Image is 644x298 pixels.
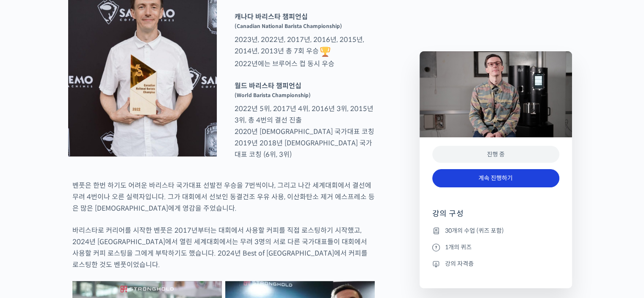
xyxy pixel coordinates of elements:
span: 대화 [77,241,88,248]
li: 1개의 퀴즈 [432,242,559,252]
p: 벤풋은 한번 하기도 어려운 바리스타 국가대표 선발전 우승을 7번씩이나, 그리고 나간 세계대회에서 결선에 무려 4번이나 오른 실력자입니다. 그가 대회에서 선보인 동결건조 우유 ... [72,180,375,214]
div: 진행 중 [432,146,559,163]
strong: 월드 바리스타 챔피언십 [235,81,301,90]
a: 계속 진행하기 [432,169,559,187]
p: 2023년, 2022년, 2017년, 2016년, 2015년, 2014년, 2013년 총 7회 우승 2022년에는 브루어스 컵 동시 우승 [230,11,379,70]
img: 🏆 [320,47,330,57]
a: 대화 [56,228,109,249]
span: 홈 [27,240,32,247]
a: 설정 [109,228,163,249]
li: 30개의 수업 (퀴즈 포함) [432,226,559,236]
span: 설정 [131,240,141,247]
h4: 강의 구성 [432,209,559,226]
p: 바리스타로 커리어를 시작한 벤풋은 2017년부터는 대회에서 사용할 커피를 직접 로스팅하기 시작했고, 2024년 [GEOGRAPHIC_DATA]에서 열린 세계대회에서는 무려 3... [72,225,375,270]
strong: 캐나다 바리스타 챔피언십 [235,12,308,21]
sup: (Canadian National Barista Championship) [235,23,342,29]
sup: (World Barista Championship) [235,92,311,98]
p: 2022년 5위, 2017년 4위, 2016년 3위, 2015년 3위, 총 4번의 결선 진출 2020년 [DEMOGRAPHIC_DATA] 국가대표 코칭 2019년 2018년 ... [230,80,379,160]
a: 홈 [3,228,56,249]
li: 강의 자격증 [432,259,559,269]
